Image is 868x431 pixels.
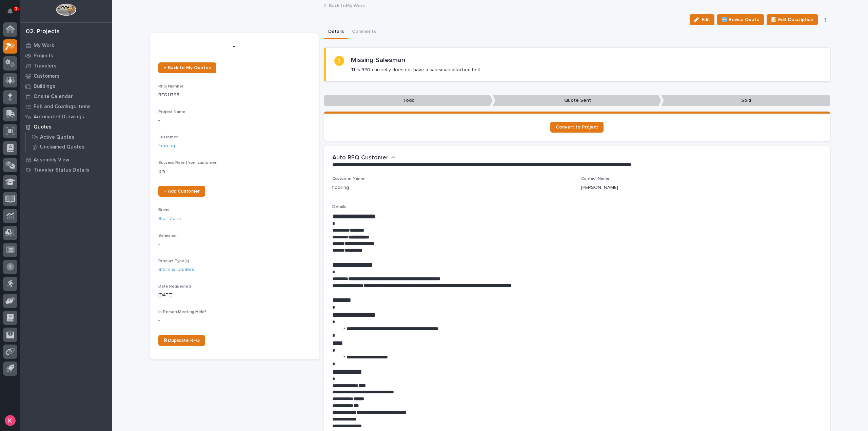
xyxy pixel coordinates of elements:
p: - [158,241,311,248]
p: Onsite Calendar [34,94,73,100]
span: Date Requested [158,285,191,289]
p: - [158,117,311,124]
p: Travelers [34,63,57,69]
p: flooring [332,184,349,191]
p: Unclaimed Quotes [40,144,84,150]
p: Projects [34,53,53,59]
a: Fab and Coatings Items [20,101,112,112]
a: Assembly View [20,155,112,165]
a: ← Back to My Quotes [158,62,216,73]
a: Projects [20,51,112,61]
p: Sold [661,95,830,106]
a: Unclaimed Quotes [26,142,112,152]
a: Buildings [20,81,112,91]
p: This RFQ currently does not have a salesman attached to it. [351,67,481,73]
p: Todo [324,95,493,106]
a: flooring [158,142,175,150]
p: Traveler Status Details [34,167,90,173]
p: Quote Sent [493,95,661,106]
a: My Work [20,40,112,51]
span: Customer [158,135,178,139]
a: Automated Drawings [20,112,112,122]
p: My Work [34,43,54,49]
div: 02. Projects [26,28,60,36]
a: Traveler Status Details [20,165,112,175]
span: ⎘ Duplicate RFQ [164,338,200,343]
p: RFQ11795 [158,92,311,99]
span: RFQ Number [158,84,183,89]
div: Notifications1 [8,8,17,19]
span: Edit [702,17,710,23]
a: Convert to Project [550,122,604,133]
p: Quotes [34,124,52,130]
span: 📝 Edit Description [771,16,813,24]
h2: Auto RFQ Customer [332,154,388,162]
a: Back toMy Work [329,1,365,9]
button: Auto RFQ Customer [332,154,396,162]
button: Edit [690,14,714,25]
span: Salesman [158,234,178,238]
a: Active Quotes [26,132,112,142]
button: Notifications [3,4,17,18]
span: ← Back to My Quotes [164,65,211,70]
a: Customers [20,71,112,81]
button: Comments [348,25,380,39]
h2: Missing Salesman [351,56,405,64]
span: Product Type(s) [158,259,189,263]
p: [PERSON_NAME] [581,184,618,191]
button: 📝 Edit Description [767,14,818,25]
a: + Add Customer [158,186,205,197]
p: [DATE] [158,292,311,299]
p: 0 % [158,168,311,175]
button: 🆕 Revise Quote [717,14,764,25]
p: Customers [34,73,60,79]
span: Convert to Project [556,125,598,130]
p: Active Quotes [40,134,74,140]
span: In-Person Meeting Held? [158,310,206,314]
a: ⎘ Duplicate RFQ [158,335,205,346]
span: + Add Customer [164,189,200,194]
p: Fab and Coatings Items [34,104,91,110]
span: Customer Name [332,177,364,181]
button: Details [324,25,348,39]
span: Brand [158,208,170,212]
span: Project Name [158,110,185,114]
p: - [158,317,311,324]
span: Success Rate (from customer) [158,161,218,165]
p: Assembly View [34,157,69,163]
p: - [158,41,311,51]
span: 🆕 Revise Quote [722,16,759,24]
a: Onsite Calendar [20,91,112,101]
a: Stair Zone [158,215,181,222]
a: Quotes [20,122,112,132]
p: 1 [15,6,17,11]
a: Travelers [20,61,112,71]
span: Details [332,205,346,209]
p: Automated Drawings [34,114,84,120]
button: users-avatar [3,413,17,428]
span: Contact Name [581,177,610,181]
a: Stairs & Ladders [158,266,194,273]
p: Buildings [34,83,55,90]
img: Workspace Logo [56,3,76,16]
